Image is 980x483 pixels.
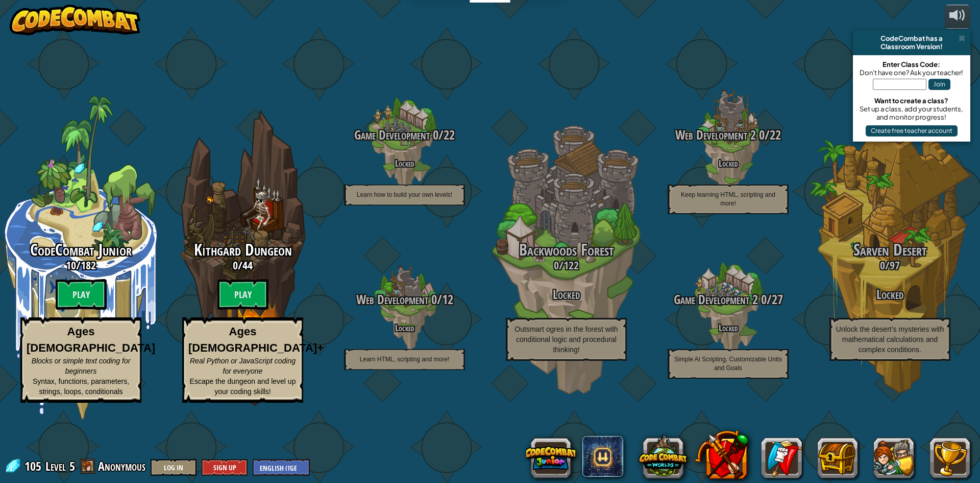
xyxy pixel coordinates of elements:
span: 0 [430,126,438,144]
h4: Locked [324,323,485,333]
span: Anonymous [98,458,145,474]
div: Enter Class Code: [858,60,965,68]
h3: / [809,259,971,271]
h3: / [647,128,809,142]
span: 105 [24,458,44,474]
button: Create free teacher account [866,125,958,136]
span: 5 [69,458,75,474]
h3: Locked [485,288,647,302]
h3: / [647,293,809,307]
h3: / [324,128,485,142]
h4: Locked [324,158,485,168]
h3: / [485,259,647,271]
span: 182 [81,258,96,273]
span: 122 [563,258,579,273]
span: Unlock the desert’s mysteries with mathematical calculations and complex conditions. [836,325,944,354]
span: 27 [772,291,783,308]
h3: / [162,259,324,271]
span: CodeCombat Junior [30,239,132,261]
span: Real Python or JavaScript coding for everyone [190,357,296,375]
button: Log In [151,459,197,476]
span: Level [45,458,66,475]
span: 0 [428,291,437,308]
span: Outsmart ogres in the forest with conditional logic and procedural thinking! [514,325,618,354]
span: Keep learning HTML, scripting and more! [681,191,775,207]
strong: Ages [DEMOGRAPHIC_DATA] [27,325,155,354]
img: CodeCombat - Learn how to code by playing a game [10,5,140,35]
span: Backwoods Forest [519,239,614,261]
div: Want to create a class? [858,97,965,105]
button: Adjust volume [945,5,970,29]
span: 22 [444,126,455,144]
span: 44 [242,258,253,273]
span: 97 [890,258,900,273]
div: Complete previous world to unlock [162,96,324,420]
span: 22 [770,126,781,144]
div: Don't have one? Ask your teacher! [858,68,965,77]
span: Learn HTML, scripting and more! [360,356,449,363]
span: Sarven Desert [853,239,927,261]
div: Classroom Version! [857,42,966,51]
div: Set up a class, add your students, and monitor progress! [858,105,965,121]
span: 10 [66,258,76,273]
h3: Locked [809,288,971,302]
strong: Ages [DEMOGRAPHIC_DATA]+ [188,325,324,354]
span: Game Development [354,126,430,144]
span: Blocks or simple text coding for beginners [32,357,131,375]
h3: / [324,293,485,307]
span: Kithgard Dungeon [194,239,292,261]
h4: Locked [647,158,809,168]
span: 0 [880,258,885,273]
span: Web Development 2 [675,126,756,144]
btn: Play [217,279,268,310]
button: Sign Up [202,459,248,476]
span: Game Development 2 [674,291,758,308]
span: 12 [442,291,453,308]
span: 0 [233,258,238,273]
button: Join [928,79,950,90]
span: 0 [758,291,767,308]
span: Syntax, functions, parameters, strings, loops, conditionals [33,377,129,396]
span: Learn how to build your own levels! [357,191,452,198]
btn: Play [56,279,107,310]
span: 0 [554,258,559,273]
span: Simple AI Scripting, Customizable Units and Goals [674,356,782,372]
h4: Locked [647,323,809,333]
span: 0 [756,126,765,144]
div: CodeCombat has a [857,34,966,42]
span: Escape the dungeon and level up your coding skills! [190,377,296,396]
span: Web Development [356,291,428,308]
